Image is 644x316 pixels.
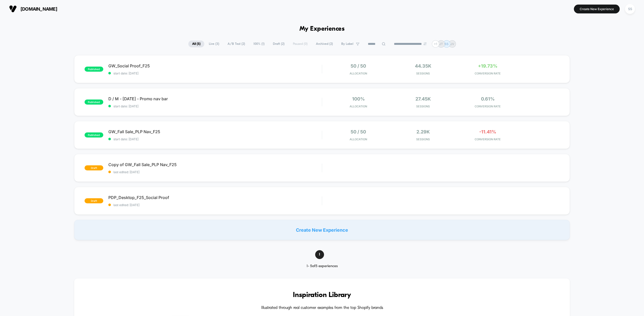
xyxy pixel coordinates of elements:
div: SS [625,4,635,14]
span: CONVERSION RATE [457,105,519,108]
span: start date: [DATE] [108,137,322,141]
div: Create New Experience [74,220,570,240]
span: 100% [352,96,365,102]
span: published [85,100,103,105]
span: Copy of GW_Fall Sale_PLP Nav_F25 [108,162,322,167]
div: 1 - 5 of 5 experiences [298,264,347,268]
span: D / M - [DATE] - Promo nav bar [108,96,322,101]
span: published [85,132,103,137]
span: CONVERSION RATE [457,137,519,141]
span: Archived ( 2 ) [312,41,337,47]
h4: Illustrated through real customer examples from the top Shopify brands [89,306,555,310]
button: SS [623,4,636,14]
button: Create New Experience [574,5,620,13]
span: Allocation [350,72,367,75]
span: [DOMAIN_NAME] [21,6,57,12]
img: Visually logo [9,5,17,13]
p: SS [445,42,449,46]
span: draft [85,198,103,203]
div: + 1 [432,40,439,48]
span: 0.61% [481,96,495,102]
span: Sessions [392,137,454,141]
span: Allocation [350,105,367,108]
span: All ( 5 ) [188,41,204,47]
span: last edited: [DATE] [108,170,322,174]
span: Allocation [350,137,367,141]
span: 50 / 50 [351,129,366,134]
span: draft [85,165,103,170]
h3: Inspiration Library [89,291,555,299]
img: end [424,42,427,45]
span: 2.29k [416,129,430,134]
span: 1 [315,250,324,259]
span: -11.41% [479,129,496,134]
span: 27.45k [415,96,431,102]
span: last edited: [DATE] [108,203,322,207]
span: 44.35k [415,63,431,69]
p: JV [450,42,454,46]
span: CONVERSION RATE [457,72,519,75]
span: published [85,67,103,72]
h1: My Experiences [299,25,345,33]
button: [DOMAIN_NAME] [8,5,59,13]
span: A/B Test ( 2 ) [224,41,249,47]
span: +19.73% [478,63,497,69]
span: GW_Social Proof_F25 [108,63,322,68]
span: Live ( 3 ) [205,41,223,47]
span: PDP_Desktop_F25_Social Proof [108,195,322,200]
span: start date: [DATE] [108,104,322,108]
span: Sessions [392,72,454,75]
span: 100% ( 1 ) [250,41,268,47]
span: Draft ( 2 ) [269,41,288,47]
span: GW_Fall Sale_PLP Nav_F25 [108,129,322,134]
span: By Label [341,42,353,46]
span: start date: [DATE] [108,71,322,75]
p: JT [439,42,443,46]
span: 50 / 50 [351,63,366,69]
span: Sessions [392,105,454,108]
